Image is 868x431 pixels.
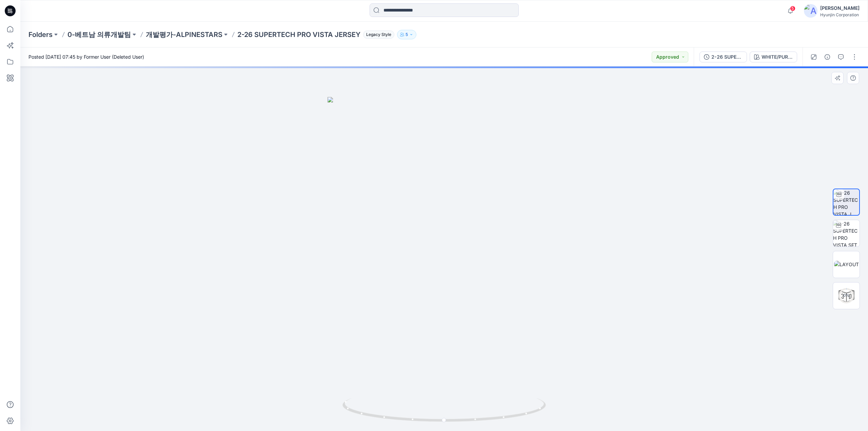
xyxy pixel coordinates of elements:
img: 2-26 SUPERTECH PRO VISTA SET [833,220,860,247]
img: 2-26 SUPERTECH PRO VISTA J [833,189,859,215]
span: Legacy Style [363,31,394,39]
div: Hyunjin Corporation [820,12,860,17]
button: WHITE/PURPLE/BLACK L-32 [750,52,797,62]
img: LAYOUT [834,261,859,268]
button: Details [822,52,833,62]
a: 0-베트남 의류개발팀 [67,30,131,39]
button: 5 [397,30,416,39]
div: 2-26 SUPERTECH PRO VISTA JERSEY [711,53,743,61]
span: 5 [790,6,795,11]
button: 2-26 SUPERTECH PRO VISTA JERSEY [699,52,747,62]
div: WHITE/PURPLE/BLACK L-32 [762,53,793,61]
img: avatar [804,4,817,18]
button: Legacy Style [360,30,394,39]
p: 2-26 SUPERTECH PRO VISTA JERSEY [237,30,360,39]
div: 0 % [838,293,854,298]
span: Posted [DATE] 07:45 by [28,53,144,60]
a: 개발평가-ALPINESTARS [146,30,222,39]
a: Former User (Deleted User) [84,54,144,60]
a: Folders [28,30,53,39]
div: [PERSON_NAME] [820,4,860,12]
p: 5 [406,31,408,38]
